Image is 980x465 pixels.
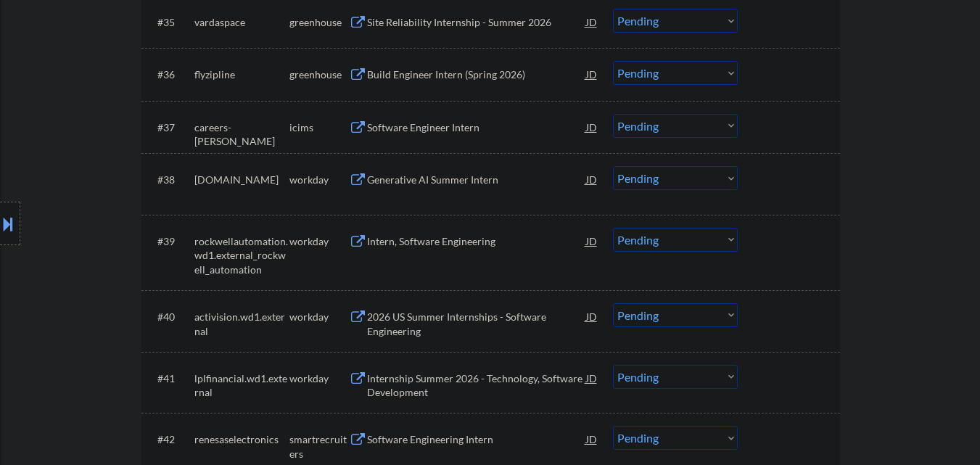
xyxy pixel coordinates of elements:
div: 2026 US Summer Internships - Software Engineering [367,310,586,338]
div: greenhouse [289,15,349,30]
div: workday [289,234,349,249]
div: #36 [157,67,183,82]
div: icims [289,120,349,135]
div: Build Engineer Intern (Spring 2026) [367,67,586,82]
div: JD [585,303,599,329]
div: JD [585,365,599,391]
div: Site Reliability Internship - Summer 2026 [367,15,586,30]
div: workday [289,173,349,187]
div: #41 [157,371,183,386]
div: smartrecruiters [289,432,349,461]
div: renesaselectronics [194,432,289,447]
div: Intern, Software Engineering [367,234,586,249]
div: lplfinancial.wd1.external [194,371,289,400]
div: JD [585,228,599,254]
div: workday [289,310,349,324]
div: #35 [157,15,183,30]
div: JD [585,9,599,35]
div: Software Engineer Intern [367,120,586,135]
div: Generative AI Summer Intern [367,173,586,187]
div: Internship Summer 2026 - Technology, Software Development [367,371,586,400]
div: workday [289,371,349,386]
div: JD [585,61,599,87]
div: #42 [157,432,183,447]
div: JD [585,166,599,192]
div: Software Engineering Intern [367,432,586,447]
div: JD [585,114,599,140]
div: flyzipline [194,67,289,82]
div: vardaspace [194,15,289,30]
div: greenhouse [289,67,349,82]
div: JD [585,426,599,452]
